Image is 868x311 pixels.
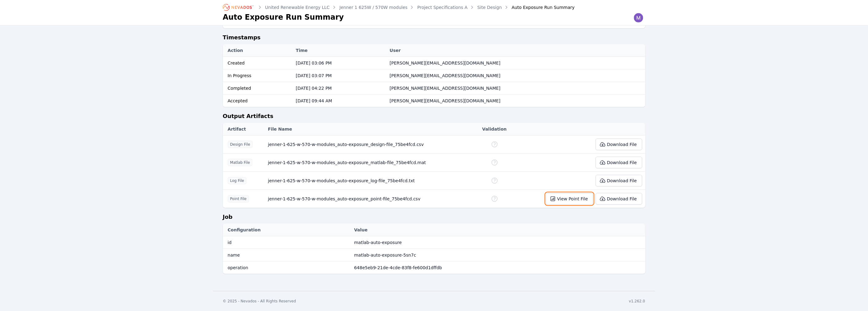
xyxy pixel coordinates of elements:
[228,141,253,148] span: Design File
[268,178,415,183] span: jenner-1-625-w-570-w-modules_auto-exposure_log-file_75be4fcd.txt
[223,224,351,236] th: Configuration
[268,160,426,165] span: jenner-1-625-w-570-w-modules_auto-exposure_matlab-file_75be4fcd.mat
[228,253,240,258] span: name
[491,177,498,184] div: No Schema
[223,12,344,22] h1: Auto Exposure Run Summary
[228,98,290,104] div: Accepted
[596,157,642,168] button: Download File
[223,299,296,304] div: © 2025 - Nevados - All Rights Reserved
[268,142,424,147] span: jenner-1-625-w-570-w-modules_auto-exposure_design-file_75be4fcd.csv
[293,95,387,107] td: [DATE] 09:44 AM
[351,224,645,236] th: Value
[228,177,247,184] span: Log File
[491,159,498,166] div: No Schema
[351,236,645,249] td: matlab-auto-exposure
[268,196,421,201] span: jenner-1-625-w-570-w-modules_auto-exposure_point-file_75be4fcd.csv
[596,139,642,150] button: Download File
[293,44,387,57] th: Time
[491,141,498,148] div: No Schema
[228,240,232,245] span: id
[340,4,408,10] a: Jenner 1 625W / 570W modules
[228,73,290,79] div: In Progress
[223,44,293,57] th: Action
[223,33,645,44] h2: Timestamps
[491,195,498,203] div: No Schema
[546,193,593,205] button: View Point File
[387,57,645,69] td: [PERSON_NAME][EMAIL_ADDRESS][DOMAIN_NAME]
[477,4,502,10] a: Site Design
[387,69,645,82] td: [PERSON_NAME][EMAIL_ADDRESS][DOMAIN_NAME]
[228,195,249,203] span: Point File
[629,299,645,304] div: v1.262.0
[387,95,645,107] td: [PERSON_NAME][EMAIL_ADDRESS][DOMAIN_NAME]
[228,85,290,91] div: Completed
[351,249,645,262] td: matlab-auto-exposure-5sn7c
[293,82,387,95] td: [DATE] 04:22 PM
[417,4,468,10] a: Project Specifications A
[351,262,645,274] td: 648e5eb9-21de-4cde-83f8-fe600d1dffdb
[228,60,290,66] div: Created
[387,82,645,95] td: [PERSON_NAME][EMAIL_ADDRESS][DOMAIN_NAME]
[293,57,387,69] td: [DATE] 03:06 PM
[265,4,330,10] a: United Renewable Energy LLC
[293,69,387,82] td: [DATE] 03:07 PM
[596,193,642,205] button: Download File
[475,123,514,136] th: Validation
[223,123,265,136] th: Artifact
[596,175,642,187] button: Download File
[223,112,645,123] h2: Output Artifacts
[503,4,575,10] div: Auto Exposure Run Summary
[634,13,644,23] img: Madeline Koldos
[265,123,475,136] th: File Name
[228,265,248,270] span: operation
[223,213,645,224] h2: Job
[223,2,575,12] nav: Breadcrumb
[387,44,645,57] th: User
[228,159,253,166] span: Matlab File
